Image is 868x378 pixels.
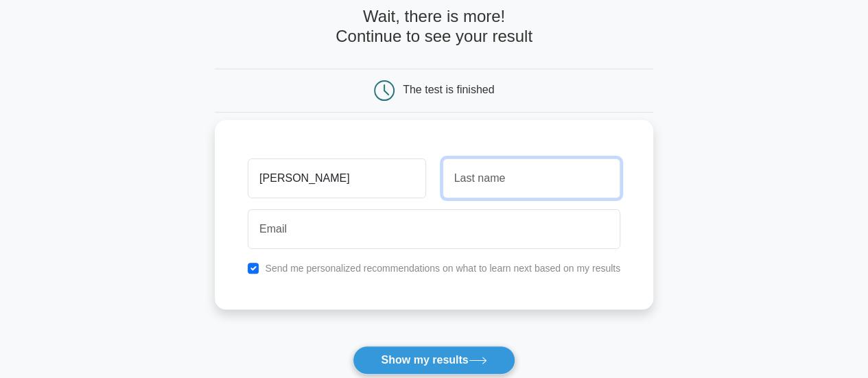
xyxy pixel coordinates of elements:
[443,158,620,198] input: Last name
[353,346,515,375] button: Show my results
[403,84,494,95] div: The test is finished
[248,209,620,249] input: Email
[265,263,620,274] label: Send me personalized recommendations on what to learn next based on my results
[215,7,653,47] h4: Wait, there is more! Continue to see your result
[248,158,425,198] input: First name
